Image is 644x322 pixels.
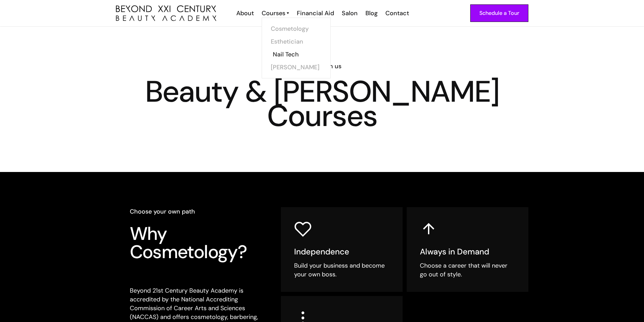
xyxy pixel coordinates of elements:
h5: Always in Demand [420,247,515,257]
nav: Courses [262,18,331,78]
h6: Choose your own path [130,207,262,216]
div: Courses [262,9,285,18]
a: Courses [262,9,289,18]
h1: Beauty & [PERSON_NAME] Courses [116,79,528,128]
div: About [236,9,254,18]
a: About [232,9,257,18]
a: Schedule a Tour [470,4,528,22]
div: Choose a career that will never go out of style. [420,261,515,279]
a: Salon [337,9,361,18]
img: beyond 21st century beauty academy logo [116,5,216,21]
div: Contact [385,9,409,18]
img: heart icon [294,220,312,238]
div: Salon [342,9,358,18]
a: Financial Aid [292,9,337,18]
div: Schedule a Tour [479,9,519,18]
a: home [116,5,216,21]
h3: Why Cosmetology? [130,225,262,261]
a: Cosmetology [271,22,321,35]
a: [PERSON_NAME] [271,61,321,74]
img: up arrow [420,220,437,238]
a: Nail Tech [273,48,324,61]
div: Blog [365,9,378,18]
a: Blog [361,9,381,18]
h6: Learn with us [116,62,528,71]
a: Esthetician [271,35,321,48]
div: Financial Aid [297,9,334,18]
a: Contact [381,9,412,18]
div: Build your business and become your own boss. [294,261,389,279]
h5: Independence [294,247,389,257]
